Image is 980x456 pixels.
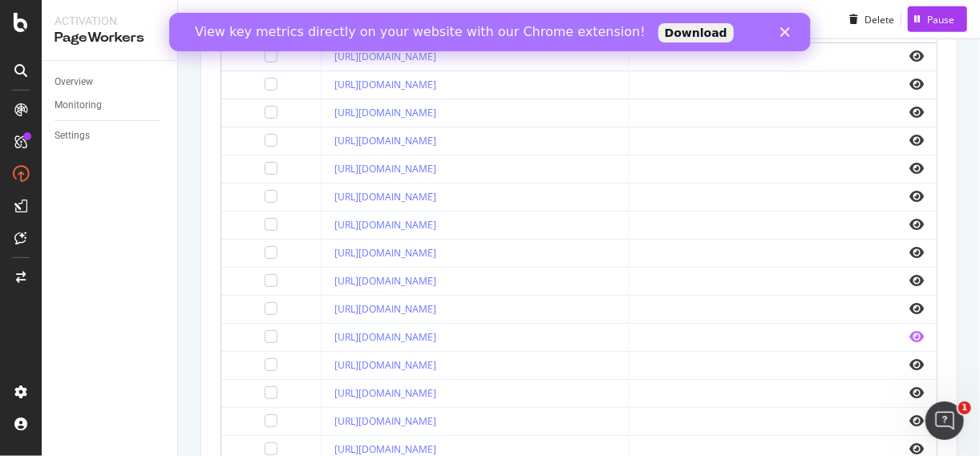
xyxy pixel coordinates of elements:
i: eye [909,134,924,147]
div: Monitoring [55,97,102,114]
div: Live [215,11,236,27]
i: eye [909,442,924,455]
i: eye [909,78,924,91]
i: eye [909,386,924,399]
a: [URL][DOMAIN_NAME] [334,106,436,119]
a: [URL][DOMAIN_NAME] [334,50,436,63]
button: Pause [908,6,967,32]
iframe: Intercom live chat bannière [169,13,811,51]
i: eye [909,358,924,371]
a: [URL][DOMAIN_NAME] [334,190,436,204]
iframe: Intercom live chat [925,402,964,440]
a: [URL][DOMAIN_NAME] [334,302,436,316]
i: eye [909,330,924,343]
i: eye [909,246,924,259]
a: [URL][DOMAIN_NAME] [334,442,436,456]
i: eye [909,190,924,203]
span: 1 [958,402,971,414]
div: PageWorkers [55,29,164,47]
div: Pause [927,12,954,26]
button: Delete [843,6,894,32]
a: Overview [55,74,166,91]
a: [URL][DOMAIN_NAME] [334,162,436,176]
a: [URL][DOMAIN_NAME] [334,358,436,372]
a: [URL][DOMAIN_NAME] [334,78,436,91]
div: Fermer [611,14,627,24]
i: eye [909,50,924,63]
div: Activation [55,13,164,29]
a: Monitoring [55,97,166,114]
i: eye [909,274,924,287]
a: [URL][DOMAIN_NAME] [334,386,436,400]
div: Overview [55,74,93,91]
a: [URL][DOMAIN_NAME] [334,246,436,260]
a: [URL][DOMAIN_NAME] [334,218,436,232]
div: Delete [865,12,894,26]
i: eye [909,218,924,231]
a: [URL][DOMAIN_NAME] [334,134,436,147]
a: [URL][DOMAIN_NAME] [334,274,436,288]
i: eye [909,162,924,175]
i: eye [909,106,924,119]
a: Settings [55,127,166,144]
i: eye [909,414,924,427]
div: Settings [55,127,90,144]
i: eye [909,302,924,315]
a: [URL][DOMAIN_NAME] [334,330,436,344]
a: [URL][DOMAIN_NAME] [334,414,436,428]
